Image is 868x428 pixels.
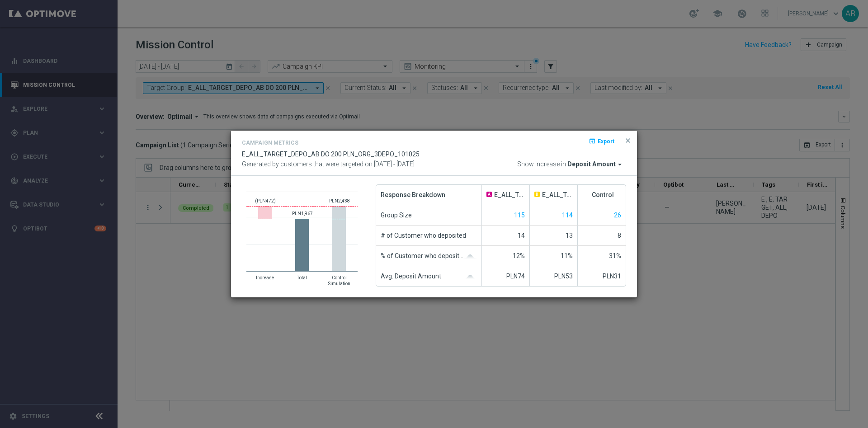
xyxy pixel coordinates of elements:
span: Avg. Deposit Amount [381,266,441,286]
span: A [486,192,492,197]
text: PLN1,967 [292,211,313,216]
span: Export [598,138,614,145]
span: E_ALL_TARGET_DEPO_AB DO 500 PLN_ORG_3DEPO_101025 [542,191,573,199]
span: 13 [566,232,573,239]
span: Group Size [381,205,412,225]
span: 11% [561,252,573,259]
i: open_in_browser [589,137,596,145]
span: 8 [618,232,621,239]
span: Show increase in [517,160,566,169]
span: PLN31 [603,273,621,280]
span: Deposit Amount [567,160,616,169]
button: open_in_browser Export [588,136,615,146]
span: Show unique customers [514,212,525,219]
span: 31% [609,252,621,259]
span: E_ALL_TARGET_DEPO_AB DO 200 PLN_ORG_3DEPO_101025 [494,191,525,199]
img: gaussianGrey.svg [463,275,477,279]
span: E_ALL_TARGET_DEPO_AB DO 200 PLN_ORG_3DEPO_101025 [242,151,420,158]
span: # of Customer who deposited [381,226,466,245]
text: Total [297,275,307,280]
img: gaussianGrey.svg [463,254,477,259]
span: B [534,192,540,197]
span: % of Customer who deposited [381,246,463,266]
text: Increase [256,275,274,280]
span: Control [592,191,614,199]
text: PLN2,438 [329,198,350,203]
span: close [624,137,632,144]
span: PLN74 [506,273,525,280]
span: PLN53 [554,273,573,280]
i: arrow_drop_down [616,160,624,169]
span: 12% [513,252,525,259]
text: Control Simulation [328,275,350,286]
h4: Campaign Metrics [242,140,298,146]
span: Show unique customers [562,212,573,219]
span: [DATE] - [DATE] [374,160,415,168]
button: Deposit Amount arrow_drop_down [567,160,626,169]
span: 14 [518,232,525,239]
span: Show unique customers [614,212,621,219]
span: Generated by customers that were targeted on [242,160,373,168]
text: (PLN472) [255,198,276,204]
span: Response Breakdown [381,185,445,205]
